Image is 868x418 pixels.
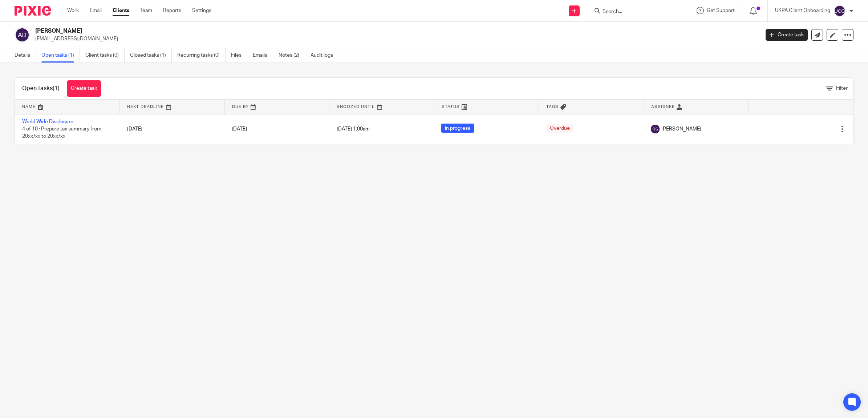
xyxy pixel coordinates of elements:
[546,105,559,109] span: Tags
[834,5,845,17] img: svg%3E
[22,85,60,92] h1: Open tasks
[192,7,211,14] a: Settings
[22,119,73,124] a: World Wide Disclosure
[546,124,573,133] span: Overdue
[651,125,660,133] img: svg%3E
[120,114,225,144] td: [DATE]
[441,124,474,133] span: In progress
[15,27,30,43] img: svg%3E
[53,85,60,91] span: (1)
[311,48,338,63] a: Audit logs
[67,7,79,14] a: Work
[35,35,755,43] p: [EMAIL_ADDRESS][DOMAIN_NAME]
[766,29,808,41] a: Create task
[85,48,125,63] a: Client tasks (0)
[707,8,735,13] span: Get Support
[231,48,247,63] a: Files
[130,48,172,63] a: Closed tasks (1)
[113,7,129,14] a: Clients
[15,48,36,63] a: Details
[232,126,247,132] span: [DATE]
[163,7,181,14] a: Reports
[337,105,375,109] span: Snoozed Until
[177,48,226,63] a: Recurring tasks (0)
[442,105,460,109] span: Status
[140,7,152,14] a: Team
[775,7,830,14] p: UKPA Client Onboarding
[836,86,848,91] span: Filter
[22,126,101,139] span: 4 of 10 · Prepare tax summary from 20xx/xx to 20xx/xx
[67,80,101,97] a: Create task
[253,48,273,63] a: Emails
[35,27,611,35] h2: [PERSON_NAME]
[337,126,370,132] span: [DATE] 1:00am
[602,9,667,15] input: Search
[15,6,51,16] img: Pixie
[279,48,305,63] a: Notes (2)
[661,125,701,133] span: [PERSON_NAME]
[90,7,102,14] a: Email
[41,48,80,63] a: Open tasks (1)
